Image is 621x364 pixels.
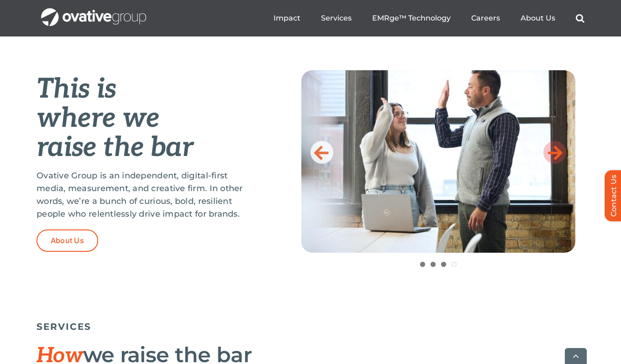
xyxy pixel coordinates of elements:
[321,14,352,23] a: Services
[521,14,555,23] a: About Us
[37,229,98,252] a: About Us
[471,14,500,23] a: Careers
[37,102,159,135] em: where we
[41,7,146,16] a: OG_Full_horizontal_WHT
[372,14,451,23] a: EMRge™ Technology
[441,262,446,267] a: 3
[274,14,300,23] a: Impact
[37,169,256,220] p: Ovative Group is an independent, digital-first media, measurement, and creative firm. In other wo...
[37,321,584,332] h5: SERVICES
[301,70,575,253] img: Home-Raise-the-Bar-4-1-scaled.jpg
[37,131,193,164] em: raise the bar
[576,14,584,23] a: Search
[420,262,425,267] a: 1
[51,236,84,245] span: About Us
[452,262,457,267] a: 4
[37,73,116,106] em: This is
[274,4,584,33] nav: Menu
[431,262,436,267] a: 2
